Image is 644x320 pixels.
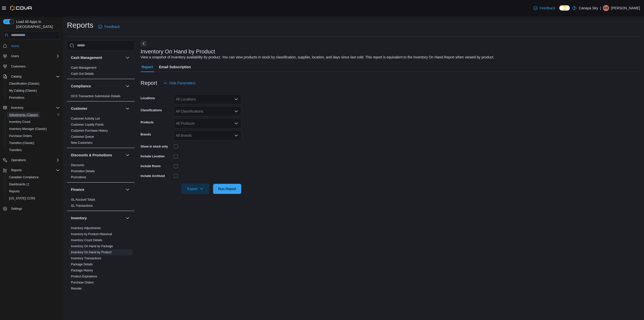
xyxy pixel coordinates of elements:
[7,88,60,94] span: My Catalog (Classic)
[9,157,60,163] span: Operations
[71,169,95,173] a: Promotion Details
[141,145,168,149] label: Show in stock only
[5,94,62,101] button: Promotions
[1,104,62,111] button: Inventory
[7,119,32,125] a: Inventory Count
[14,19,60,29] span: Load All Apps in [GEOGRAPHIC_DATA]
[9,43,21,49] a: Home
[71,198,95,201] a: GL Account Totals
[9,96,24,100] span: Promotions
[9,63,60,69] span: Customers
[141,55,494,60] div: View a snapshot of inventory availability by product. You can view products in stock by classific...
[11,54,19,58] span: Users
[7,174,41,180] a: Canadian Compliance
[9,43,60,49] span: Home
[11,64,26,68] span: Customers
[71,141,92,145] a: New Customers
[11,207,22,211] span: Settings
[141,96,155,100] label: Locations
[5,87,62,94] button: My Catalog (Classic)
[71,123,104,126] a: Customer Loyalty Points
[9,127,47,131] span: Inventory Manager (Classic)
[603,5,609,11] div: Michael Barcellona
[9,189,20,193] span: Reports
[71,244,113,248] span: Inventory On Hand by Package
[604,5,608,11] span: MB
[71,175,86,179] a: Promotions
[71,263,93,266] a: Package Details
[71,204,93,208] span: GL Transactions
[7,147,24,153] a: Transfers
[71,187,124,192] button: Finance
[218,186,236,191] span: Run Report
[184,184,207,194] span: Export
[71,269,93,272] a: Package History
[9,206,24,212] a: Settings
[141,49,215,55] h3: Inventory On Hand by Product
[7,133,34,139] a: Purchase Orders
[9,53,21,59] button: Users
[9,89,37,93] span: My Catalog (Classic)
[213,184,241,194] button: Run Report
[71,141,92,145] span: New Customers
[71,55,102,60] h3: Cash Management
[9,182,29,186] span: Dashboards
[1,53,62,60] button: Users
[1,63,62,70] button: Customers
[71,232,112,236] a: Inventory by Product Historical
[71,175,86,179] span: Promotions
[7,181,60,187] span: Dashboards
[71,226,101,230] a: Inventory Adjustments
[71,153,124,158] button: Discounts & Promotions
[1,157,62,164] button: Operations
[9,141,34,145] span: Transfers (Classic)
[71,287,82,290] a: Reorder
[9,105,25,111] button: Inventory
[3,40,60,226] nav: Complex example
[161,78,198,88] button: Hide Parameters
[71,163,84,167] a: Discounts
[141,41,147,47] button: Next
[141,108,162,112] label: Classifications
[71,94,120,98] a: OCS Transaction Submission Details
[9,175,39,179] span: Canadian Compliance
[142,62,153,72] span: Report
[234,121,238,125] button: Open list of options
[9,53,60,59] span: Users
[7,126,60,132] span: Inventory Manager (Classic)
[71,251,111,254] a: Inventory On Hand by Product
[71,274,97,278] span: Product Expirations
[67,93,135,101] div: Compliance
[67,225,135,300] div: Inventory
[7,112,60,118] span: Adjustments (Classic)
[125,83,131,89] button: Compliance
[9,148,22,152] span: Transfers
[234,109,238,113] button: Open list of options
[159,62,191,72] span: Email Subscription
[71,72,94,76] a: Cash Out Details
[71,84,124,89] button: Compliance
[71,216,124,221] button: Inventory
[71,226,101,230] span: Inventory Adjustments
[234,97,238,101] button: Open list of options
[11,75,21,79] span: Catalog
[7,133,60,139] span: Purchase Orders
[5,174,62,181] button: Canadian Compliance
[5,111,62,118] button: Adjustments (Classic)
[11,106,23,110] span: Inventory
[67,65,135,79] div: Cash Management
[71,117,100,121] span: Customer Activity List
[11,168,22,172] span: Reports
[71,117,100,120] a: Customer Activity List
[7,195,60,201] span: Washington CCRS
[169,81,196,86] span: Hide Parameters
[7,81,42,87] a: Classification (Classic)
[7,81,60,87] span: Classification (Classic)
[71,106,87,111] h3: Customer
[9,74,23,80] button: Catalog
[7,140,36,146] a: Transfers (Classic)
[11,44,19,48] span: Home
